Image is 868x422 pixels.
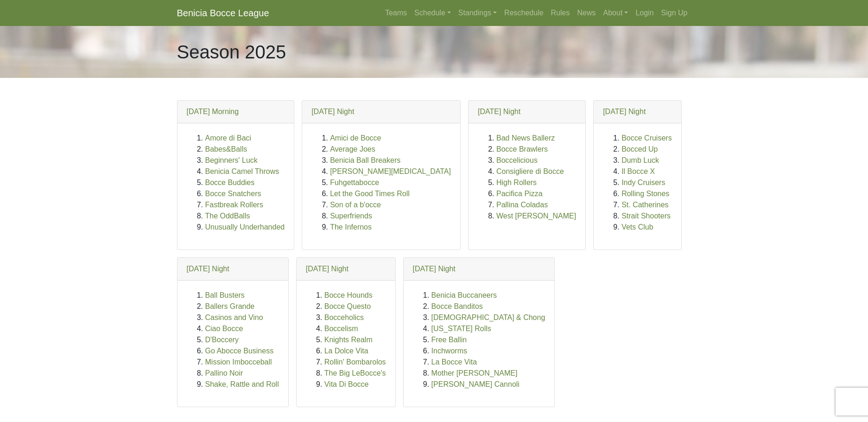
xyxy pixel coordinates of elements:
a: High Rollers [496,179,537,186]
a: Babes&Balls [205,145,247,153]
a: Bocce Questo [324,302,371,310]
a: Bocce Banditos [431,302,483,310]
a: Inchworms [431,347,467,355]
a: La Dolce Vita [324,347,368,355]
a: Pacifica Pizza [496,190,543,198]
a: Rollin' Bombarolos [324,358,386,366]
a: Bocced Up [621,145,658,153]
a: Let the Good Times Roll [330,190,410,198]
a: Schedule [411,4,455,22]
a: Consigliere di Bocce [496,167,564,175]
a: Shake, Rattle and Roll [205,380,279,388]
a: Boccelicious [496,156,538,164]
a: [DATE] Night [306,265,348,273]
a: Free Ballin [431,336,467,344]
a: Go Abocce Business [205,347,274,355]
a: Bocce Cruisers [621,134,672,142]
a: [DATE] Night [478,108,520,115]
a: Casinos and Vino [205,313,263,321]
a: Strait Shooters [621,212,671,220]
a: Benicia Bocce League [177,4,269,22]
a: Beginners' Luck [205,156,258,164]
a: Rules [547,4,574,22]
a: Rolling Stones [621,190,669,198]
a: Il Bocce X [621,167,655,175]
a: [PERSON_NAME][MEDICAL_DATA] [330,167,451,175]
a: Teams [381,4,411,22]
a: Pallina Coladas [496,201,548,209]
a: Benicia Camel Throws [205,167,279,175]
a: Benicia Ball Breakers [330,156,400,164]
a: Benicia Buccaneers [431,291,497,299]
a: [DATE] Night [603,108,646,115]
a: Login [632,4,657,22]
a: News [574,4,600,22]
a: Ballers Grande [205,302,255,310]
a: Bad News Ballerz [496,134,555,142]
a: West [PERSON_NAME] [496,212,576,220]
a: Sign Up [658,4,691,22]
a: [US_STATE] Rolls [431,325,491,332]
a: [PERSON_NAME] Cannoli [431,380,520,388]
a: Boccelism [324,325,358,332]
a: Bocce Hounds [324,291,373,299]
a: Superfriends [330,212,372,220]
a: Bocce Snatchers [205,190,261,198]
a: Reschedule [501,4,547,22]
a: Bocceholics [324,313,364,321]
a: Pallino Noir [205,369,243,377]
a: Dumb Luck [621,156,659,164]
a: St. Catherines [621,201,668,209]
a: [DATE] Night [187,265,229,273]
a: [DATE] Night [413,265,456,273]
a: Vets Club [621,223,653,231]
a: La Bocce Vita [431,358,477,366]
a: Indy Cruisers [621,179,665,186]
a: Ball Busters [205,291,245,299]
a: [DEMOGRAPHIC_DATA] & Chong [431,313,545,321]
a: Knights Realm [324,336,373,344]
a: Unusually Underhanded [205,223,285,231]
a: Average Joes [330,145,375,153]
a: Son of a b'occe [330,201,381,209]
a: [DATE] Night [311,108,354,115]
a: Ciao Bocce [205,325,243,332]
a: The Infernos [330,223,372,231]
a: Fuhgettabocce [330,179,379,186]
a: Bocce Brawlers [496,145,548,153]
a: Mother [PERSON_NAME] [431,369,518,377]
a: Mission Imbocceball [205,358,272,366]
a: D'Boccery [205,336,239,344]
a: Amici de Bocce [330,134,381,142]
a: Vita Di Bocce [324,380,369,388]
a: Fastbreak Rollers [205,201,263,209]
a: [DATE] Morning [187,108,239,115]
a: The Big LeBocce's [324,369,386,377]
a: About [600,4,632,22]
a: The OddBalls [205,212,250,220]
a: Standings [455,4,501,22]
h1: Season 2025 [177,41,286,63]
a: Amore di Baci [205,134,252,142]
a: Bocce Buddies [205,179,255,186]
